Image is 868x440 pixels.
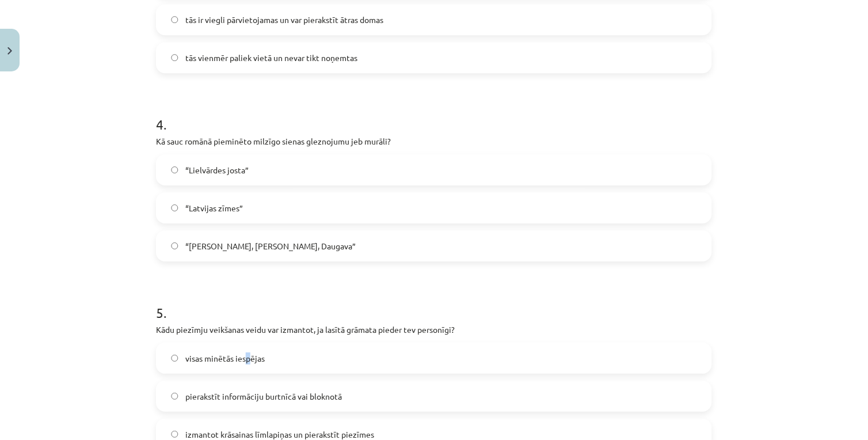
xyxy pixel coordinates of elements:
[171,242,178,250] input: “[PERSON_NAME], [PERSON_NAME], Daugava”
[156,135,712,147] p: Kā sauc romānā pieminēto milzīgo sienas gleznojumu jeb murāli?
[185,390,342,403] span: pierakstīt informāciju burtnīcā vai bloknotā
[156,96,712,132] h1: 4 .
[185,240,356,252] span: “[PERSON_NAME], [PERSON_NAME], Daugava”
[156,285,712,320] h1: 5 .
[185,14,383,26] span: tās ir viegli pārvietojamas un var pierakstīt ātras domas
[171,16,178,24] input: tās ir viegli pārvietojamas un var pierakstīt ātras domas
[185,164,249,176] span: “Lielvārdes josta”
[185,202,243,214] span: “Latvijas zīmes”
[156,324,712,336] p: Kādu piezīmju veikšanas veidu var izmantot, ja lasītā grāmata pieder tev personīgi?
[171,393,178,400] input: pierakstīt informāciju burtnīcā vai bloknotā
[185,52,357,64] span: tās vienmēr paliek vietā un nevar tikt noņemtas
[171,431,178,438] input: izmantot krāsainas līmlapiņas un pierakstīt piezīmes
[171,166,178,174] input: “Lielvārdes josta”
[7,47,12,55] img: icon-close-lesson-0947bae3869378f0d4975bcd49f059093ad1ed9edebbc8119c70593378902aed.svg
[185,352,265,365] span: visas minētās iespējas
[171,204,178,212] input: “Latvijas zīmes”
[171,54,178,62] input: tās vienmēr paliek vietā un nevar tikt noņemtas
[171,355,178,362] input: visas minētās iespējas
